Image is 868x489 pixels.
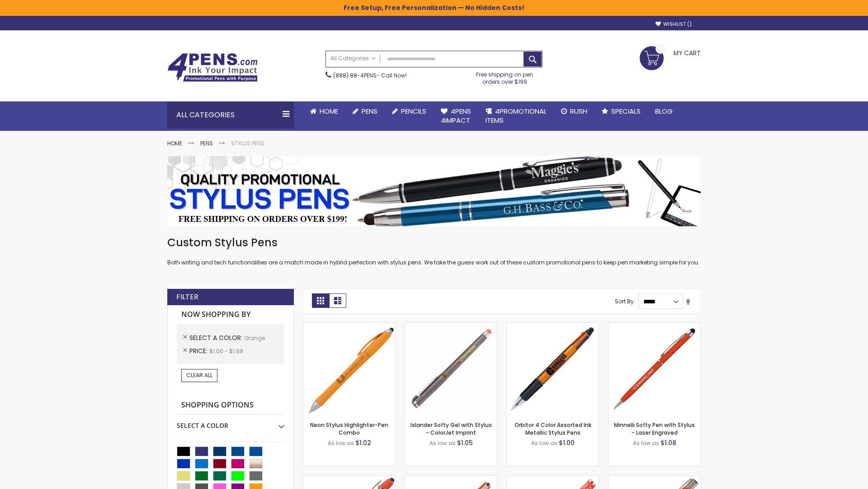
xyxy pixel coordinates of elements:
[559,438,575,447] span: $1.00
[405,322,497,330] a: Islander Softy Gel with Stylus - ColorJet Imprint-Orange
[457,438,473,447] span: $1.05
[345,101,385,121] a: Pens
[507,322,599,330] a: Orbitor 4 Color Assorted Ink Metallic Stylus Pens-Orange
[326,51,380,66] a: All Categories
[330,55,376,62] span: All Categories
[167,53,258,82] img: 4Pens Custom Pens and Promotional Products
[181,369,217,382] a: Clear All
[303,101,345,121] a: Home
[310,421,388,436] a: Neon Stylus Highlighter-Pen Combo
[312,293,329,308] strong: Grid
[189,333,244,342] span: Select A Color
[167,139,182,147] a: Home
[611,106,641,116] span: Specials
[355,438,371,447] span: $1.02
[514,421,591,436] a: Orbitor 4 Color Assorted Ink Metallic Stylus Pens
[633,439,659,447] span: As low as
[176,292,198,302] strong: Filter
[614,421,695,436] a: Minnelli Softy Pen with Stylus - Laser Engraved
[209,347,243,355] span: $1.00 - $1.99
[189,346,209,355] span: Price
[609,323,700,415] img: Minnelli Softy Pen with Stylus - Laser Engraved-Orange
[434,101,478,131] a: 4Pens4impact
[648,101,680,121] a: Blog
[167,156,701,226] img: Stylus Pens
[167,101,294,129] div: All Categories
[385,101,434,121] a: Pencils
[177,305,284,324] strong: Now Shopping by
[405,323,497,415] img: Islander Softy Gel with Stylus - ColorJet Imprint-Orange
[177,396,284,415] strong: Shopping Options
[303,322,395,330] a: Neon Stylus Highlighter-Pen Combo-Orange
[186,371,212,379] span: Clear All
[531,439,557,447] span: As low as
[410,421,492,436] a: Islander Softy Gel with Stylus - ColorJet Imprint
[328,439,354,447] span: As low as
[507,475,599,483] a: Marin Softy Pen with Stylus - Laser Engraved-Orange
[200,139,213,147] a: Pens
[333,72,377,79] a: (888) 88-4PENS
[333,72,407,79] span: - Call Now!
[655,106,673,116] span: Blog
[467,67,543,86] div: Free shipping on pen orders over $199
[429,439,456,447] span: As low as
[231,139,264,147] strong: Stylus Pens
[303,323,395,415] img: Neon Stylus Highlighter-Pen Combo-Orange
[615,297,634,305] label: Sort By
[660,438,676,447] span: $1.08
[656,21,692,28] a: Wishlist
[303,475,395,483] a: 4P-MS8B-Orange
[401,106,426,116] span: Pencils
[594,101,648,121] a: Specials
[167,235,701,250] h1: Custom Stylus Pens
[507,323,599,415] img: Orbitor 4 Color Assorted Ink Metallic Stylus Pens-Orange
[167,235,701,267] div: Both writing and tech functionalities are a match made in hybrid perfection with stylus pens. We ...
[405,475,497,483] a: Avendale Velvet Touch Stylus Gel Pen-Orange
[554,101,594,121] a: Rush
[362,106,377,116] span: Pens
[570,106,587,116] span: Rush
[486,106,547,125] span: 4PROMOTIONAL ITEMS
[609,322,700,330] a: Minnelli Softy Pen with Stylus - Laser Engraved-Orange
[478,101,554,131] a: 4PROMOTIONALITEMS
[609,475,700,483] a: Tres-Chic Softy Brights with Stylus Pen - Laser-Orange
[320,106,338,116] span: Home
[244,334,265,342] span: Orange
[177,415,284,430] div: Select A Color
[441,106,471,125] span: 4Pens 4impact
